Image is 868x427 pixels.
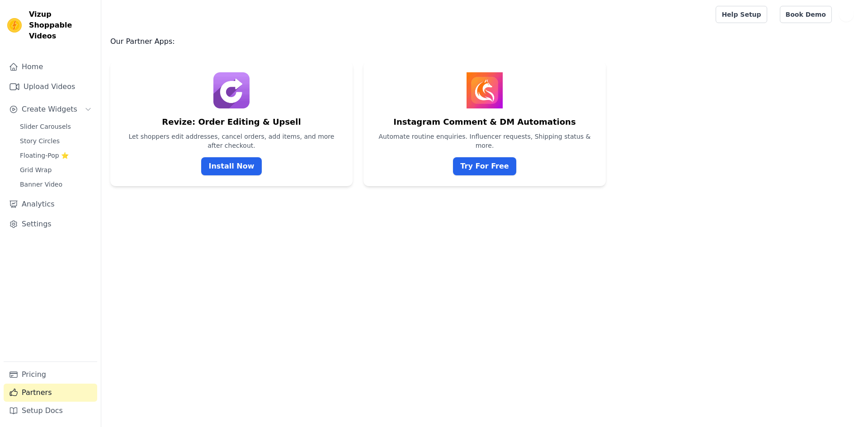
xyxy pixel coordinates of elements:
[162,116,301,128] h5: Revize: Order Editing & Upsell
[213,72,250,108] img: Revize: Order Editing & Upsell logo
[4,78,97,96] a: Upload Videos
[4,195,97,213] a: Analytics
[4,402,97,420] a: Setup Docs
[4,366,97,384] a: Pricing
[22,104,77,115] span: Create Widgets
[20,122,71,131] span: Slider Carousels
[14,149,97,162] a: Floating-Pop ⭐
[29,9,94,42] span: Vizup Shoppable Videos
[14,135,97,147] a: Story Circles
[467,72,503,108] img: Instagram Comment & DM Automations logo
[20,165,52,174] span: Grid Wrap
[20,136,60,145] span: Story Circles
[14,178,97,191] a: Banner Video
[110,36,859,47] h4: Our Partner Apps:
[20,151,69,160] span: Floating-Pop ⭐
[780,6,832,23] a: Book Demo
[20,180,62,189] span: Banner Video
[4,100,97,118] button: Create Widgets
[716,6,767,23] a: Help Setup
[14,120,97,133] a: Slider Carousels
[121,132,342,150] p: Let shoppers edit addresses, cancel orders, add items, and more after checkout.
[4,384,97,402] a: Partners
[393,116,576,128] h5: Instagram Comment & DM Automations
[453,157,516,175] a: Try For Free
[374,132,595,150] p: Automate routine enquiries. Influencer requests, Shipping status & more.
[14,164,97,176] a: Grid Wrap
[4,58,97,76] a: Home
[7,18,22,33] img: Vizup
[4,215,97,233] a: Settings
[201,157,261,175] a: Install Now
